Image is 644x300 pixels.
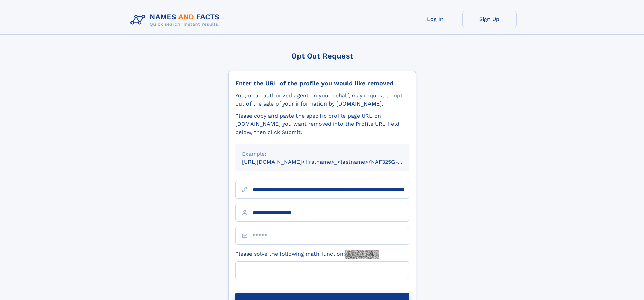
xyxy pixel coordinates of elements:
[408,11,462,27] a: Log In
[242,150,402,158] div: Example:
[228,52,416,60] div: Opt Out Request
[462,11,517,27] a: Sign Up
[235,250,379,259] label: Please solve the following math function:
[242,159,422,165] small: [URL][DOMAIN_NAME]<firstname>_<lastname>/NAF325G-xxxxxxxx
[235,79,409,87] div: Enter the URL of the profile you would like removed
[235,112,409,136] div: Please copy and paste the specific profile page URL on [DOMAIN_NAME] you want removed into the Pr...
[128,11,225,29] img: Logo Names and Facts
[235,92,409,108] div: You, or an authorized agent on your behalf, may request to opt-out of the sale of your informatio...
